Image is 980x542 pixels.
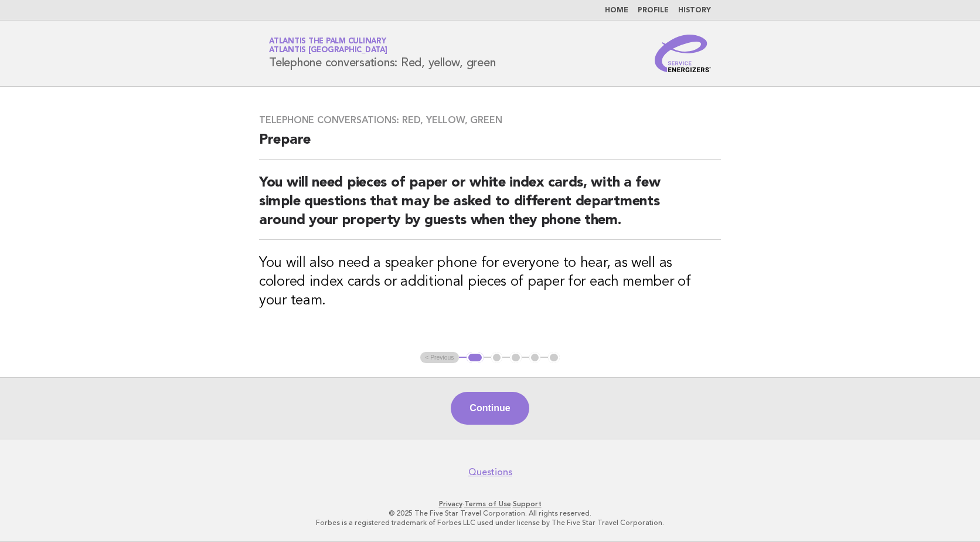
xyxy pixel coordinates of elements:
img: Service Energizers [655,35,711,72]
a: Questions [468,466,512,478]
a: Terms of Use [464,500,511,508]
h1: Telephone conversations: Red, yellow, green [269,38,495,69]
p: Forbes is a registered trademark of Forbes LLC used under license by The Five Star Travel Corpora... [131,518,849,527]
button: Continue [451,392,529,425]
span: Atlantis [GEOGRAPHIC_DATA] [269,47,387,55]
h2: Prepare [259,131,721,160]
a: Privacy [439,500,462,508]
a: Home [605,7,628,14]
h2: You will need pieces of paper or white index cards, with a few simple questions that may be asked... [259,174,721,240]
h3: You will also need a speaker phone for everyone to hear, as well as colored index cards or additi... [259,254,721,310]
p: © 2025 The Five Star Travel Corporation. All rights reserved. [131,509,849,518]
button: 1 [467,352,484,364]
a: Atlantis The Palm CulinaryAtlantis [GEOGRAPHIC_DATA] [269,38,387,54]
a: Profile [638,7,669,14]
p: · · [131,499,849,509]
a: Support [513,500,542,508]
a: History [678,7,711,14]
h3: Telephone conversations: Red, yellow, green [259,114,721,126]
